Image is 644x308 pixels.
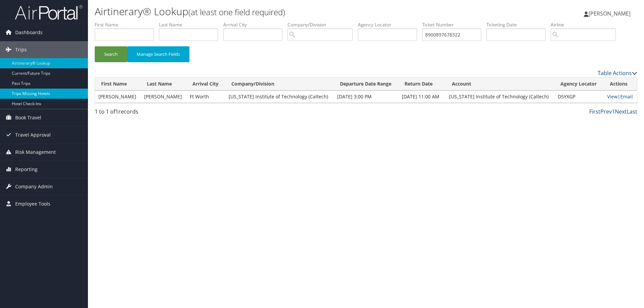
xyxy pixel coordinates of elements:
[15,24,43,41] span: Dashboards
[334,91,399,103] td: [DATE] 3:00 PM
[15,4,83,20] img: airportal-logo.png
[612,108,615,115] a: 1
[95,91,141,103] td: [PERSON_NAME]
[554,91,604,103] td: D5YXGP
[15,109,41,126] span: Book Travel
[598,69,637,77] a: Table Actions
[627,108,637,115] a: Last
[188,6,285,18] small: (at least one field required)
[486,21,551,28] label: Ticketing Date
[15,178,53,195] span: Company Admin
[589,108,600,115] a: First
[186,91,225,103] td: Ft Worth
[615,108,627,115] a: Next
[15,161,38,178] span: Reporting
[446,91,554,103] td: [US_STATE] Institute of Technology (Caltech)
[15,144,56,161] span: Risk Management
[127,46,189,62] button: Manage Search Fields
[600,108,612,115] a: Prev
[15,126,51,143] span: Travel Approval
[446,77,554,91] th: Account: activate to sort column ascending
[141,77,186,91] th: Last Name: activate to sort column ascending
[422,21,486,28] label: Ticket Number
[358,21,422,28] label: Agency Locator
[584,3,637,24] a: [PERSON_NAME]
[589,10,630,17] span: [PERSON_NAME]
[604,77,637,91] th: Actions
[620,93,633,100] a: Email
[398,91,446,103] td: [DATE] 11:00 AM
[225,77,334,91] th: Company/Division
[554,77,604,91] th: Agency Locator: activate to sort column ascending
[398,77,446,91] th: Return Date: activate to sort column ascending
[223,21,287,28] label: Arrival City
[551,21,621,28] label: Airline
[15,195,50,212] span: Employee Tools
[95,108,223,119] div: 1 to 1 of records
[95,46,127,62] button: Search
[186,77,225,91] th: Arrival City: activate to sort column ascending
[115,108,118,115] span: 1
[607,93,618,100] a: View
[95,4,456,19] h1: Airtinerary® Lookup
[141,91,186,103] td: [PERSON_NAME]
[287,21,358,28] label: Company/Division
[225,91,334,103] td: [US_STATE] Institute of Technology (Caltech)
[15,41,27,58] span: Trips
[604,91,637,103] td: |
[95,77,141,91] th: First Name: activate to sort column ascending
[95,21,159,28] label: First Name
[159,21,223,28] label: Last Name
[334,77,399,91] th: Departure Date Range: activate to sort column ascending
